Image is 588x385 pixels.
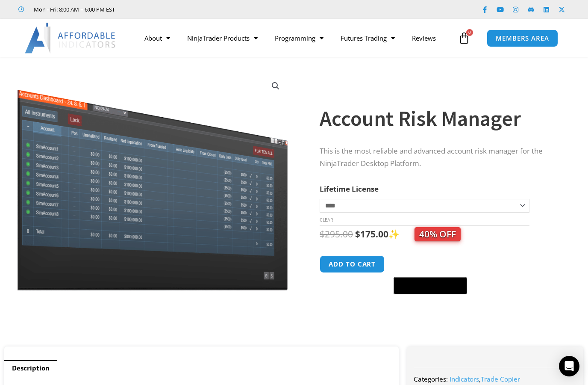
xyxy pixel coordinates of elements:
[487,30,558,47] a: MEMBERS AREA
[268,78,283,94] a: View full-screen image gallery
[355,228,360,240] span: $
[320,299,567,307] iframe: PayPal Message 1
[4,360,57,376] a: Description
[266,28,332,48] a: Programming
[481,375,520,383] a: Trade Copier
[320,228,325,240] span: $
[179,28,266,48] a: NinjaTrader Products
[466,29,473,36] span: 0
[450,375,479,383] a: Indicators
[136,28,456,48] nav: Menu
[394,277,467,294] button: Buy with GPay
[392,254,469,275] iframe: Secure express checkout frame
[559,356,579,376] div: Open Intercom Messenger
[25,23,117,53] img: LogoAI | Affordable Indicators – NinjaTrader
[136,28,179,48] a: About
[127,5,255,14] iframe: Customer reviews powered by Trustpilot
[320,217,333,223] a: Clear options
[320,228,353,240] bdi: 295.00
[445,26,483,50] a: 0
[320,145,567,170] p: This is the most reliable and advanced account risk manager for the NinjaTrader Desktop Platform.
[415,227,461,241] span: 40% OFF
[320,255,385,273] button: Add to cart
[414,375,448,383] span: Categories:
[320,104,567,133] h1: Account Risk Manager
[332,28,403,48] a: Futures Trading
[496,35,549,41] span: MEMBERS AREA
[355,228,388,240] bdi: 175.00
[388,228,461,240] span: ✨
[403,28,444,48] a: Reviews
[450,375,520,383] span: ,
[320,184,379,194] label: Lifetime License
[32,4,115,15] span: Mon - Fri: 8:00 AM – 6:00 PM EST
